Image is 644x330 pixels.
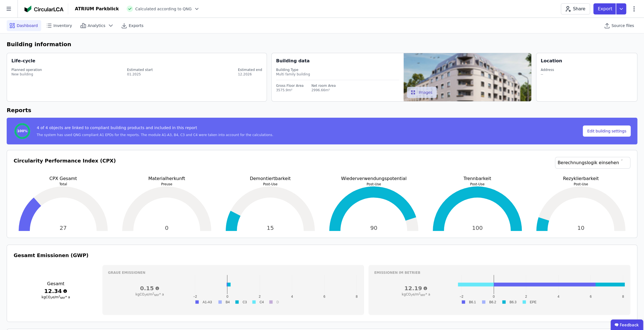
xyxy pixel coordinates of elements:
[411,294,412,297] sub: 2
[428,182,527,186] p: Post-Use
[611,23,634,28] span: Source files
[311,88,336,92] div: 2996.66m²
[108,270,359,275] h3: Graue Emissionen
[60,297,65,299] sub: NRF
[374,270,625,275] h3: Emissionen im betrieb
[59,295,60,298] sup: 2
[276,68,399,72] div: Building Type
[17,23,38,28] span: Dashboard
[153,292,154,295] sup: 2
[531,175,630,182] p: Rezyklierbarkeit
[541,58,562,64] div: Location
[555,157,630,169] a: Berechnungslogik einsehen
[276,72,399,77] div: Multi family building
[407,87,437,98] button: Images
[51,297,52,299] sub: 2
[154,294,159,297] sub: NRF
[420,294,425,297] sub: NRF
[88,23,105,28] span: Analytics
[14,157,116,175] h3: Circularity Performance Index (CPX)
[127,68,153,72] div: Estimated start
[402,292,430,296] span: kgCO e/m * a
[419,292,421,295] sup: 2
[135,6,192,12] span: Calculated according to QNG
[37,133,273,137] div: The system has used QNG compliant A1 EPDs for the reports. The module A1-A3, B4, C3 and C4 were t...
[311,83,336,88] div: Net room Area
[583,125,631,137] button: Edit building settings
[238,68,262,72] div: Estimated end
[14,280,98,287] h3: Gesamt
[238,72,262,77] div: 12.2026
[374,284,458,292] h3: 12.19
[14,287,98,295] h3: 12.34
[136,292,164,296] span: kgCO e/m * a
[144,294,146,297] sub: 2
[11,58,35,64] div: Life-cycle
[428,175,527,182] p: Trennbarkeit
[14,175,113,182] p: CPX Gesamt
[541,72,554,77] div: --
[14,252,630,259] h3: Gesamt Emissionen (GWP)
[324,175,423,182] p: Wiederverwendungspotential
[561,3,590,14] button: Share
[221,175,320,182] p: Demontiertbarkeit
[75,6,119,12] div: ATRIUM Parkblick
[276,88,304,92] div: 3575.9m²
[129,23,143,28] span: Exports
[41,295,70,299] span: kgCO e/m * a
[324,182,423,186] p: Post-Use
[598,6,613,12] p: Export
[276,58,404,64] div: Building data
[108,284,191,292] h3: 0.15
[11,68,42,72] div: Planned operation
[17,129,27,133] span: 100%
[117,175,216,182] p: Materialherkunft
[14,182,113,186] p: Total
[7,40,637,48] h6: Building information
[531,182,630,186] p: Post-Use
[53,23,72,28] span: Inventory
[24,6,63,12] img: Concular
[541,68,554,72] div: Address
[37,125,273,133] div: 4 of 4 objects are linked to compliant building products and included in this report
[11,72,42,77] div: New building
[221,182,320,186] p: Post-Use
[117,182,216,186] p: Preuse
[127,72,153,77] div: 01.2025
[7,106,637,114] h6: Reports
[276,83,304,88] div: Gross Floor Area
